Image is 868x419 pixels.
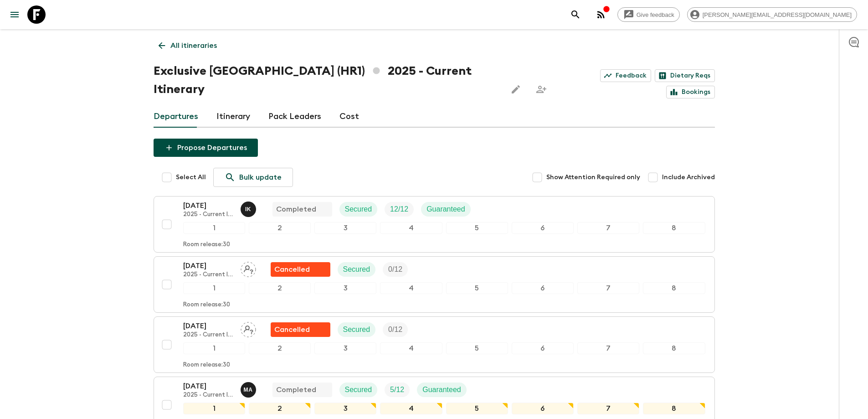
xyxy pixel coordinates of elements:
[154,36,222,55] a: All itineraries
[380,342,442,354] div: 4
[385,383,410,397] div: Trip Fill
[183,211,233,218] p: 2025 - Current Itinerary
[446,222,508,234] div: 5
[183,301,230,309] p: Room release: 30
[276,204,316,215] p: Completed
[249,342,311,354] div: 2
[271,322,330,337] div: Flash Pack cancellation
[422,384,461,395] p: Guaranteed
[170,40,217,51] p: All itineraries
[241,204,258,212] span: Ivor Kajfež
[338,322,376,337] div: Secured
[546,173,640,182] span: Show Attention Required only
[241,385,258,392] span: Margareta Andrea Vrkljan
[213,168,293,187] a: Bulk update
[380,403,442,414] div: 4
[183,241,230,248] p: Room release: 30
[507,80,525,98] button: Edit this itinerary
[338,262,376,277] div: Secured
[339,383,378,397] div: Secured
[600,69,651,82] a: Feedback
[249,403,311,414] div: 2
[666,86,715,98] a: Bookings
[698,11,857,18] span: [PERSON_NAME][EMAIL_ADDRESS][DOMAIN_NAME]
[183,222,245,234] div: 1
[339,202,378,217] div: Secured
[577,222,639,234] div: 7
[314,222,376,234] div: 3
[532,80,550,98] span: Share this itinerary
[380,222,442,234] div: 4
[241,264,256,272] span: Assign pack leader
[239,172,282,183] p: Bulk update
[632,11,679,18] span: Give feedback
[390,384,404,395] p: 5 / 12
[183,331,233,339] p: 2025 - Current Itinerary
[643,342,705,354] div: 8
[268,106,321,128] a: Pack Leaders
[426,204,465,215] p: Guaranteed
[183,200,233,211] p: [DATE]
[643,222,705,234] div: 8
[216,106,250,128] a: Itinerary
[183,260,233,271] p: [DATE]
[577,282,639,294] div: 7
[388,324,402,335] p: 0 / 12
[345,204,372,215] p: Secured
[687,7,857,22] div: [PERSON_NAME][EMAIL_ADDRESS][DOMAIN_NAME]
[512,282,574,294] div: 6
[183,381,233,392] p: [DATE]
[154,256,715,313] button: [DATE]2025 - Current ItineraryAssign pack leaderFlash Pack cancellationSecuredTrip Fill12345678Ro...
[183,282,245,294] div: 1
[154,316,715,373] button: [DATE]2025 - Current ItineraryAssign pack leaderFlash Pack cancellationSecuredTrip Fill12345678Ro...
[183,342,245,354] div: 1
[183,321,233,331] p: [DATE]
[577,403,639,414] div: 7
[343,264,370,275] p: Secured
[512,403,574,414] div: 6
[388,264,402,275] p: 0 / 12
[383,262,408,277] div: Trip Fill
[314,282,376,294] div: 3
[249,282,311,294] div: 2
[183,403,245,414] div: 1
[643,282,705,294] div: 8
[276,384,316,395] p: Completed
[176,173,206,182] span: Select All
[5,5,24,24] button: menu
[154,139,258,157] button: Propose Departures
[662,173,715,182] span: Include Archived
[566,5,585,24] button: search adventures
[512,342,574,354] div: 6
[154,106,198,128] a: Departures
[446,342,508,354] div: 5
[446,282,508,294] div: 5
[314,342,376,354] div: 3
[154,196,715,253] button: [DATE]2025 - Current ItineraryIvor KajfežCompletedSecuredTrip FillGuaranteed12345678Room release:30
[314,403,376,414] div: 3
[617,7,680,22] a: Give feedback
[512,222,574,234] div: 6
[183,392,233,399] p: 2025 - Current Itinerary
[274,264,310,275] p: Cancelled
[383,322,408,337] div: Trip Fill
[446,403,508,414] div: 5
[390,204,408,215] p: 12 / 12
[249,222,311,234] div: 2
[345,384,372,395] p: Secured
[385,202,414,217] div: Trip Fill
[380,282,442,294] div: 4
[183,271,233,279] p: 2025 - Current Itinerary
[343,324,370,335] p: Secured
[577,342,639,354] div: 7
[271,262,330,277] div: Flash Pack cancellation
[241,325,256,332] span: Assign pack leader
[339,106,359,128] a: Cost
[655,69,715,82] a: Dietary Reqs
[274,324,310,335] p: Cancelled
[154,62,499,98] h1: Exclusive [GEOGRAPHIC_DATA] (HR1) 2025 - Current Itinerary
[183,362,230,369] p: Room release: 30
[643,403,705,414] div: 8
